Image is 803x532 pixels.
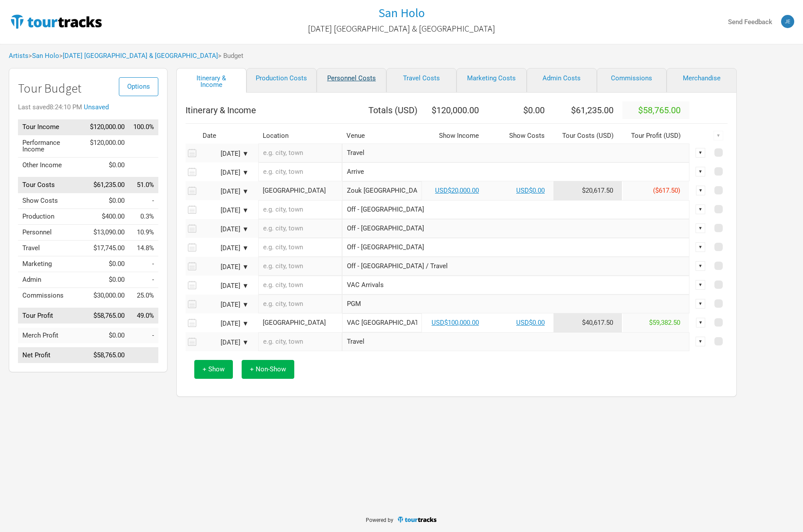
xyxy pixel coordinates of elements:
[129,348,158,363] td: Net Profit as % of Tour Income
[18,209,86,225] td: Production
[397,516,437,523] img: TourTracks
[250,365,286,373] span: + Non-Show
[553,101,622,119] th: $61,235.00
[18,272,86,288] td: Admin
[18,135,86,157] td: Performance Income
[422,101,488,119] th: $120,000.00
[18,157,86,173] td: Other Income
[597,68,667,93] a: Commissions
[422,128,488,144] th: Show Income
[488,101,553,119] th: $0.00
[200,302,249,308] div: [DATE] ▼
[129,272,158,288] td: Admin as % of Tour Income
[86,209,129,225] td: $400.00
[366,517,393,523] span: Powered by
[129,209,158,225] td: Production as % of Tour Income
[696,280,705,290] div: ▼
[696,205,705,214] div: ▼
[129,225,158,241] td: Personnel as % of Tour Income
[714,131,723,140] div: ▼
[258,162,342,181] input: e.g. city, town
[378,6,425,20] a: San Holo
[86,225,129,241] td: $13,090.00
[696,242,705,252] div: ▼
[638,105,681,115] span: $58,765.00
[258,295,342,313] input: e.g. city, town
[200,264,249,270] div: [DATE] ▼
[342,276,689,295] input: VAC Arrivals
[457,68,527,93] a: Marketing Costs
[488,128,553,144] th: Show Costs
[696,148,705,158] div: ▼
[200,169,249,176] div: [DATE] ▼
[342,313,422,332] input: VAC China
[9,52,29,60] a: Artists
[342,181,422,200] input: Zouk Tokyo
[32,52,59,60] a: San Holo
[86,348,129,363] td: $58,765.00
[553,181,622,200] td: Tour Cost allocation from Production, Personnel, Travel, Marketing, Admin & Commissions
[246,68,317,93] a: Production Costs
[258,144,342,162] input: e.g. city, town
[203,365,225,373] span: + Show
[176,68,246,93] a: Itinerary & Income
[696,167,705,176] div: ▼
[200,339,249,346] div: [DATE] ▼
[342,238,689,257] input: Off - Japan
[696,223,705,233] div: ▼
[129,328,158,343] td: Merch Profit as % of Tour Income
[18,104,158,111] div: Last saved 8:24:10 PM
[516,187,545,194] a: USD$0.00
[218,53,243,59] span: > Budget
[435,187,479,194] a: USD$20,000.00
[242,360,294,379] button: + Non-Show
[728,18,772,26] strong: Send Feedback
[342,257,689,276] input: Off - Japan / Travel
[129,135,158,157] td: Performance Income as % of Tour Income
[342,295,689,313] input: PGM
[696,318,706,327] div: ▼
[342,144,689,162] input: Travel
[342,332,689,351] input: Travel
[86,241,129,256] td: $17,745.00
[200,226,249,233] div: [DATE] ▼
[308,19,495,38] a: [DATE] [GEOGRAPHIC_DATA] & [GEOGRAPHIC_DATA]
[86,157,129,173] td: $0.00
[127,83,150,90] span: Options
[781,15,794,28] img: Jeff
[258,276,342,295] input: e.g. city, town
[342,128,422,144] th: Venue
[86,328,129,343] td: $0.00
[696,337,705,346] div: ▼
[18,177,86,193] td: Tour Costs
[258,219,342,238] input: e.g. city, town
[18,119,86,135] td: Tour Income
[198,128,255,144] th: Date
[18,193,86,209] td: Show Costs
[667,68,737,93] a: Merchandise
[342,101,422,119] th: Totals ( USD )
[129,241,158,256] td: Travel as % of Tour Income
[18,82,158,95] h1: Tour Budget
[263,320,338,326] div: China
[258,332,342,351] input: e.g. city, town
[63,52,218,60] a: [DATE] [GEOGRAPHIC_DATA] & [GEOGRAPHIC_DATA]
[18,288,86,304] td: Commissions
[86,256,129,272] td: $0.00
[86,288,129,304] td: $30,000.00
[553,128,622,144] th: Tour Costs ( USD )
[86,119,129,135] td: $120,000.00
[200,245,249,252] div: [DATE] ▼
[129,193,158,209] td: Show Costs as % of Tour Income
[258,128,342,144] th: Location
[342,162,689,181] input: Arrive
[378,5,425,21] h1: San Holo
[200,320,249,327] div: [DATE] ▼
[386,68,457,93] a: Travel Costs
[29,53,59,59] span: >
[317,68,387,93] a: Personnel Costs
[258,238,342,257] input: e.g. city, town
[653,187,680,194] span: ($617.50)
[553,313,622,332] td: Tour Cost allocation from Production, Personnel, Travel, Marketing, Admin & Commissions
[86,272,129,288] td: $0.00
